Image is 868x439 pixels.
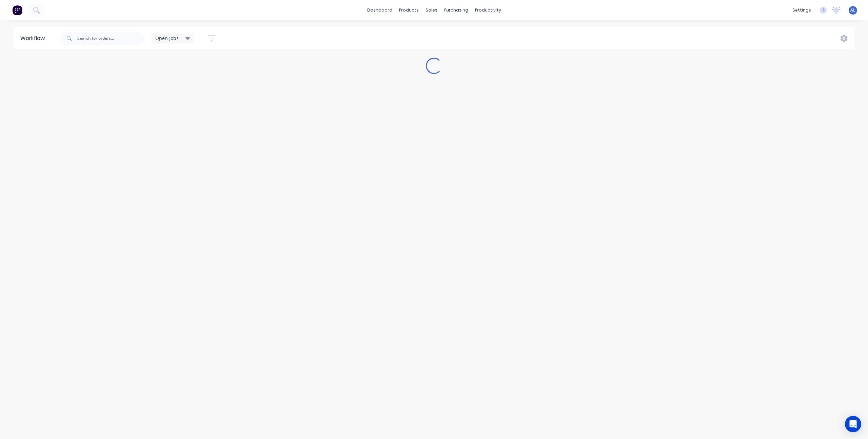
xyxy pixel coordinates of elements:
span: Open Jobs [155,35,179,42]
div: settings [789,5,814,15]
a: dashboard [364,5,396,15]
div: Workflow [20,34,48,42]
div: purchasing [441,5,472,15]
div: productivity [472,5,505,15]
input: Search for orders... [77,32,144,45]
img: Factory [12,5,22,15]
span: AL [850,7,855,13]
div: sales [422,5,441,15]
div: products [396,5,422,15]
div: Open Intercom Messenger [845,416,861,432]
